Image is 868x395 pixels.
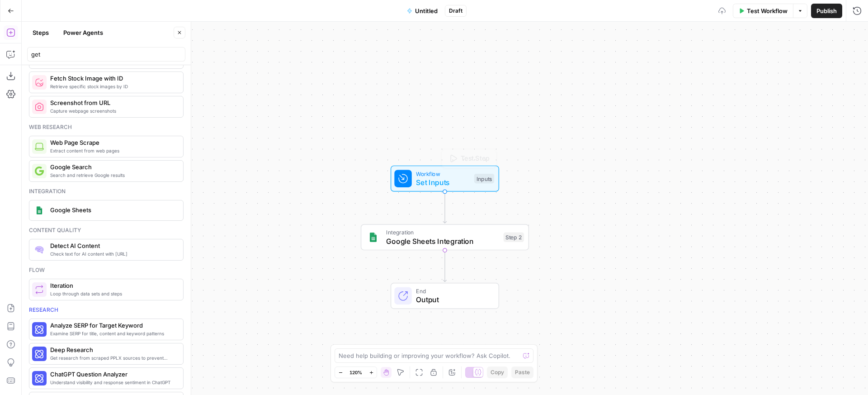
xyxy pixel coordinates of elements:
span: Google Search [50,162,176,171]
span: Google Sheets Integration [386,236,499,247]
span: Test Workflow [747,6,788,15]
span: 120% [349,369,362,376]
input: Search steps [31,50,181,59]
span: Extract content from web pages [50,147,176,154]
button: Publish [811,4,842,18]
span: ChatGPT Question Analyzer [50,370,176,379]
span: Set Inputs [416,177,470,188]
span: Detect AI Content [50,241,176,250]
button: Test Workflow [733,4,793,18]
span: Check text for AI content with [URL] [50,250,176,257]
span: Fetch Stock Image with ID [50,74,176,83]
div: Web research [29,123,184,131]
span: Copy [491,368,504,376]
span: Retrieve specific stock images by ID [50,83,176,90]
div: Inputs [474,174,494,184]
span: Draft [449,7,462,15]
span: Paste [515,368,530,376]
span: Understand visibility and response sentiment in ChatGPT [50,379,176,386]
img: 0h7jksvol0o4df2od7a04ivbg1s0 [35,245,44,254]
span: Capture webpage screenshots [50,107,176,114]
button: Paste [511,366,533,378]
div: IntegrationGoogle Sheets IntegrationStep 2 [361,224,529,251]
span: Loop through data sets and steps [50,290,176,297]
button: Copy [487,366,508,378]
img: Group%201%201.png [35,206,44,215]
div: Step 2 [504,233,524,243]
span: End [416,287,490,295]
span: Iteration [50,281,176,290]
button: Untitled [401,4,443,18]
div: Flow [29,266,184,274]
span: Search and retrieve Google results [50,171,176,179]
g: Edge from step_2 to end [443,250,446,282]
span: Output [416,294,490,305]
span: Untitled [415,6,438,15]
span: Examine SERP for title, content and keyword patterns [50,330,176,337]
button: Power Agents [58,25,108,40]
span: Integration [386,228,499,237]
span: Google Sheets [50,205,176,214]
span: Screenshot from URL [50,98,176,107]
img: Group%201%201.png [368,232,379,243]
span: Publish [816,6,837,15]
span: Web Page Scrape [50,138,176,147]
span: Deep Research [50,345,176,354]
div: WorkflowSet InputsInputsTest Step [361,166,529,192]
span: Workflow [416,169,470,178]
div: Research [29,306,184,314]
span: Analyze SERP for Target Keyword [50,321,176,330]
g: Edge from start to step_2 [443,192,446,224]
div: Integration [29,187,184,195]
div: Content quality [29,226,184,234]
button: Steps [27,25,54,40]
span: Get research from scraped PPLX sources to prevent source [MEDICAL_DATA] [50,354,176,362]
div: EndOutput [361,283,529,309]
